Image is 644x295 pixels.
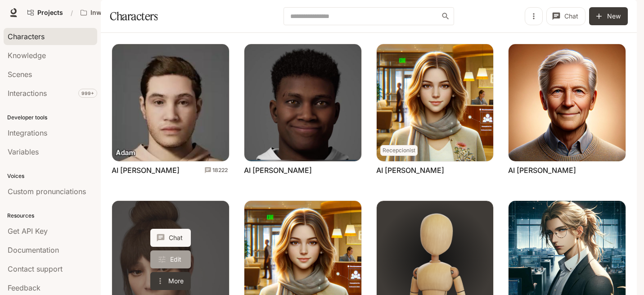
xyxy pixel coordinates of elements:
[112,165,180,175] a: AI [PERSON_NAME]
[37,9,63,17] span: Projects
[377,44,494,161] img: AI Aida Carewell
[150,229,191,247] button: Chat with AI Anna
[90,9,141,17] p: Inworld AI Demos kamil
[589,7,628,25] button: New
[150,272,191,290] button: More actions
[150,250,191,268] a: Edit AI Anna
[77,4,155,22] button: Open workspace menu
[244,44,361,161] img: AI Adebayo Ogunlesi
[244,165,312,175] a: AI [PERSON_NAME]
[508,165,576,175] a: AI [PERSON_NAME]
[509,44,626,161] img: AI Alfred von Cache
[212,166,228,174] p: 18222
[110,7,158,25] h1: Characters
[112,44,229,161] img: AI Adam
[376,165,444,175] a: AI [PERSON_NAME]
[23,4,67,22] a: Go to projects
[67,8,77,18] div: /
[204,166,228,174] a: Total conversations
[546,7,585,25] button: Chat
